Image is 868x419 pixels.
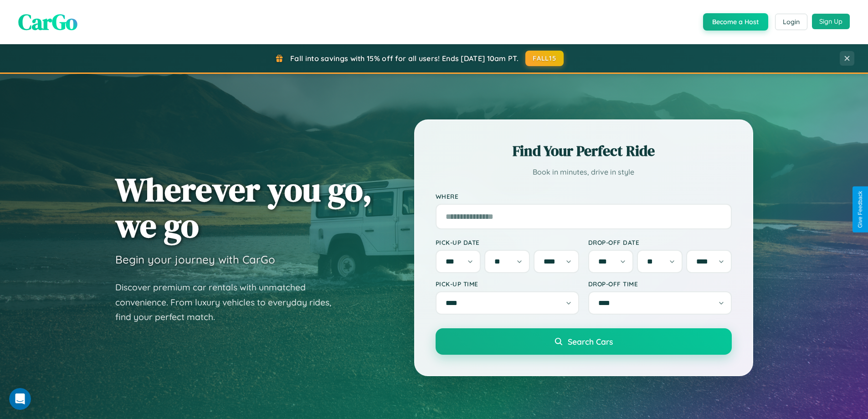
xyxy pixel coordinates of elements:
iframe: Intercom live chat [9,388,31,410]
button: Search Cars [436,328,732,355]
label: Where [436,192,732,200]
span: CarGo [18,7,77,37]
h1: Wherever you go, we go [115,171,372,243]
label: Drop-off Time [588,280,732,288]
button: Login [775,14,807,30]
button: Become a Host [703,13,768,31]
span: Fall into savings with 15% off for all users! Ends [DATE] 10am PT. [290,54,519,63]
p: Book in minutes, drive in style [436,166,732,179]
h3: Begin your journey with CarGo [115,253,275,266]
label: Drop-off Date [588,238,732,246]
span: Search Cars [568,336,613,347]
button: FALL15 [525,51,564,66]
p: Discover premium car rentals with unmatched convenience. From luxury vehicles to everyday rides, ... [115,280,343,325]
button: Sign Up [812,14,850,29]
label: Pick-up Date [436,238,579,246]
h2: Find Your Perfect Ride [436,141,732,161]
div: Give Feedback [857,191,863,228]
label: Pick-up Time [436,280,579,288]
